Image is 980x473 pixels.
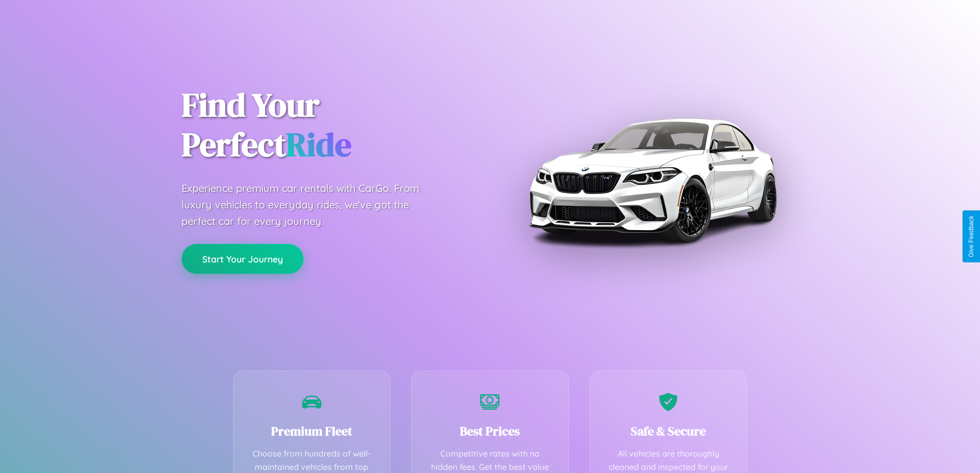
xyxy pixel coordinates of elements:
h1: Find Your Perfect [182,85,475,165]
h3: Premium Fleet [249,423,375,440]
button: Start Your Journey [182,244,304,274]
img: Premium BMW car rental vehicle [524,51,781,309]
h3: Safe & Secure [605,423,732,440]
p: Experience premium car rentals with CarGo. From luxury vehicles to everyday rides, we've got the ... [182,180,439,230]
div: Give Feedback [968,216,975,257]
h3: Best Prices [427,423,553,440]
span: Ride [286,122,351,167]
